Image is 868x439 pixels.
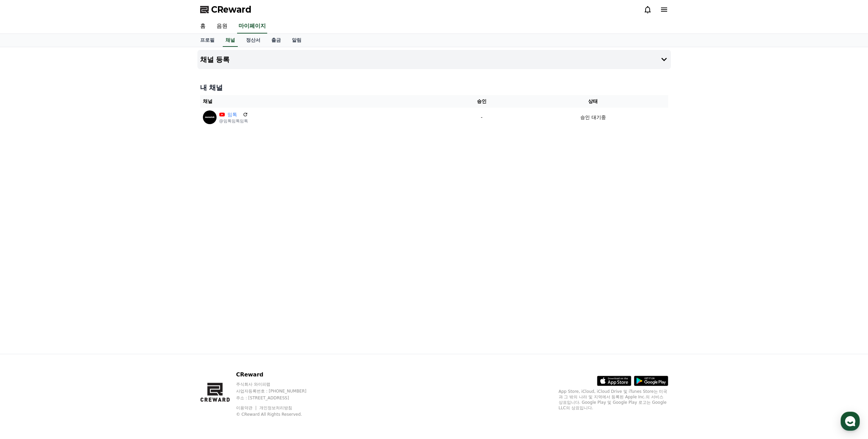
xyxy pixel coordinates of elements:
a: 채널 [223,34,238,47]
p: © CReward All Rights Reserved. [236,412,320,417]
span: 대화 [63,227,71,233]
button: 채널 등록 [197,50,671,69]
h4: 내 채널 [200,83,668,92]
p: CReward [236,371,320,379]
p: 주식회사 와이피랩 [236,382,320,387]
span: 설정 [106,227,114,232]
p: 사업자등록번호 : [PHONE_NUMBER] [236,388,320,394]
th: 승인 [445,95,518,108]
p: 주소 : [STREET_ADDRESS] [236,395,320,401]
a: 개인정보처리방침 [259,405,292,410]
a: 음원 [211,19,233,34]
a: 프로필 [195,34,220,47]
th: 상태 [518,95,668,108]
a: 설정 [88,217,131,234]
a: 홈 [2,217,45,234]
img: 밈톡 [203,110,217,124]
p: App Store, iCloud, iCloud Drive 및 iTunes Store는 미국과 그 밖의 나라 및 지역에서 등록된 Apple Inc.의 서비스 상표입니다. Goo... [559,389,668,411]
span: 홈 [22,227,26,232]
a: 출금 [266,34,286,47]
p: @밈톡밈톡밈톡 [219,118,248,124]
a: 대화 [45,217,88,234]
a: 홈 [195,19,211,34]
a: 정산서 [241,34,266,47]
span: CReward [211,4,251,15]
a: 이용약관 [236,405,258,410]
a: 밈톡 [228,111,240,118]
th: 채널 [200,95,445,108]
a: CReward [200,4,251,15]
p: 승인 대기중 [580,114,606,121]
a: 마이페이지 [237,19,267,34]
a: 알림 [286,34,307,47]
h4: 채널 등록 [200,56,230,63]
p: - [448,114,515,121]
